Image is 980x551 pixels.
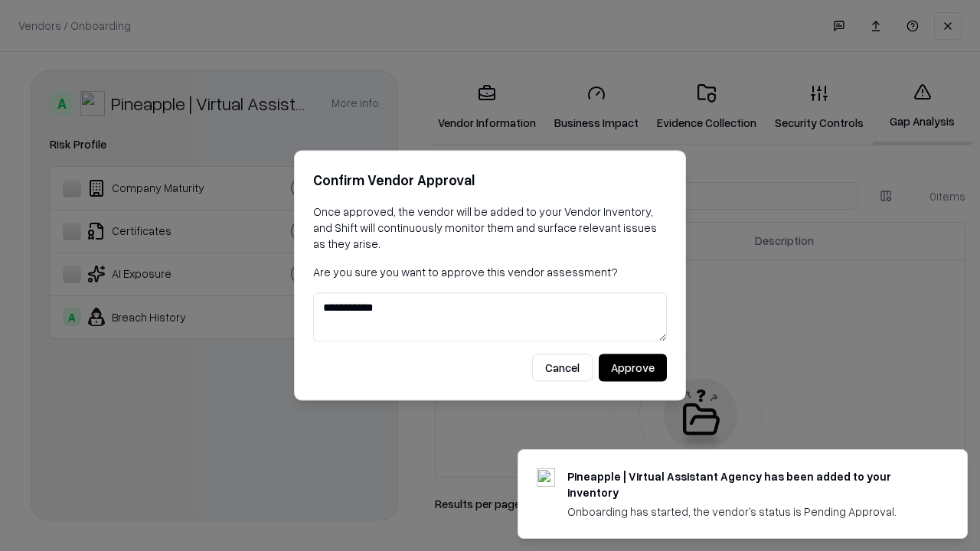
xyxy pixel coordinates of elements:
[532,354,593,382] button: Cancel
[313,264,667,280] p: Are you sure you want to approve this vendor assessment?
[313,169,667,191] h2: Confirm Vendor Approval
[537,468,555,487] img: trypineapple.com
[599,354,667,382] button: Approve
[567,504,930,520] div: Onboarding has started, the vendor's status is Pending Approval.
[313,204,667,252] p: Once approved, the vendor will be added to your Vendor Inventory, and Shift will continuously mon...
[567,468,930,500] div: Pineapple | Virtual Assistant Agency has been added to your inventory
